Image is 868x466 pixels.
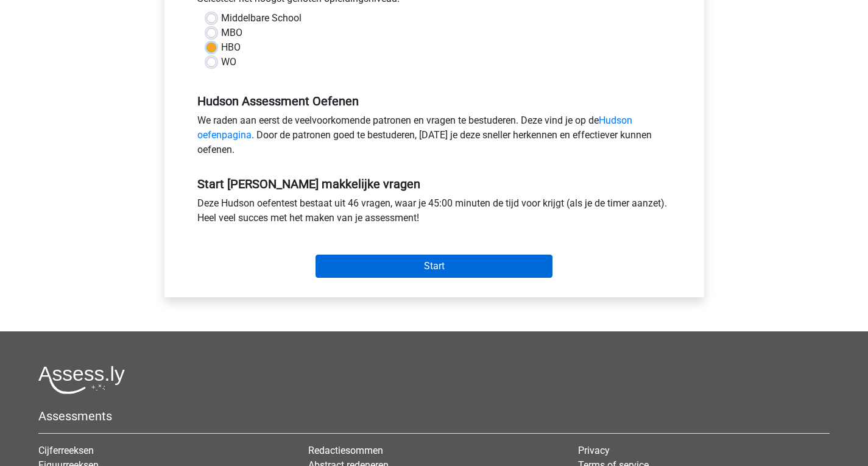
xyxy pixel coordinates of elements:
div: We raden aan eerst de veelvoorkomende patronen en vragen te bestuderen. Deze vind je op de . Door... [188,113,680,162]
h5: Start [PERSON_NAME] makkelijke vragen [197,177,671,191]
h5: Hudson Assessment Oefenen [197,94,671,108]
h5: Assessments [38,409,830,423]
label: Middelbare School [221,11,302,26]
a: Privacy [578,445,610,456]
a: Cijferreeksen [38,445,94,456]
label: WO [221,55,236,69]
a: Redactiesommen [308,445,383,456]
div: Deze Hudson oefentest bestaat uit 46 vragen, waar je 45:00 minuten de tijd voor krijgt (als je de... [188,196,680,230]
label: MBO [221,26,242,40]
input: Start [316,255,552,278]
label: HBO [221,40,241,55]
img: Assessly logo [38,365,125,394]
